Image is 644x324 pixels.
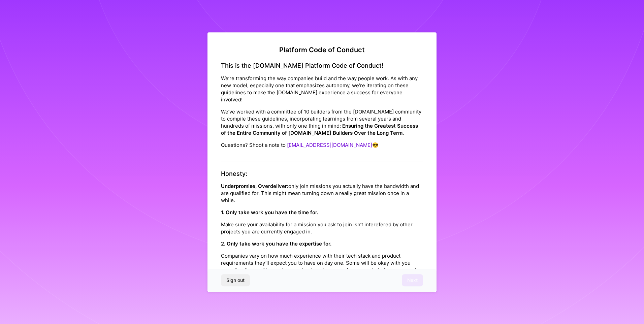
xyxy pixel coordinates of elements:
[221,183,423,204] p: only join missions you actually have the bandwidth and are qualified for. This might mean turning...
[221,46,423,54] h2: Platform Code of Conduct
[226,277,245,284] span: Sign out
[221,183,288,189] strong: Underpromise, Overdeliver:
[221,274,250,286] button: Sign out
[221,62,423,69] h4: This is the [DOMAIN_NAME] Platform Code of Conduct!
[221,240,331,247] strong: 2. Only take work you have the expertise for.
[221,170,423,177] h4: Honesty:
[221,252,423,273] p: Companies vary on how much experience with their tech stack and product requirements they’ll expe...
[221,141,423,149] p: Questions? Shoot a note to 😎
[221,108,423,136] p: We’ve worked with a committee of 10 builders from the [DOMAIN_NAME] community to compile these gu...
[287,142,372,148] a: [EMAIL_ADDRESS][DOMAIN_NAME]
[221,75,423,103] p: We’re transforming the way companies build and the way people work. As with any new model, especi...
[221,221,423,235] p: Make sure your availability for a mission you ask to join isn’t interefered by other projects you...
[221,123,418,136] strong: Ensuring the Greatest Success of the Entire Community of [DOMAIN_NAME] Builders Over the Long Term.
[221,209,318,216] strong: 1. Only take work you have the time for.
